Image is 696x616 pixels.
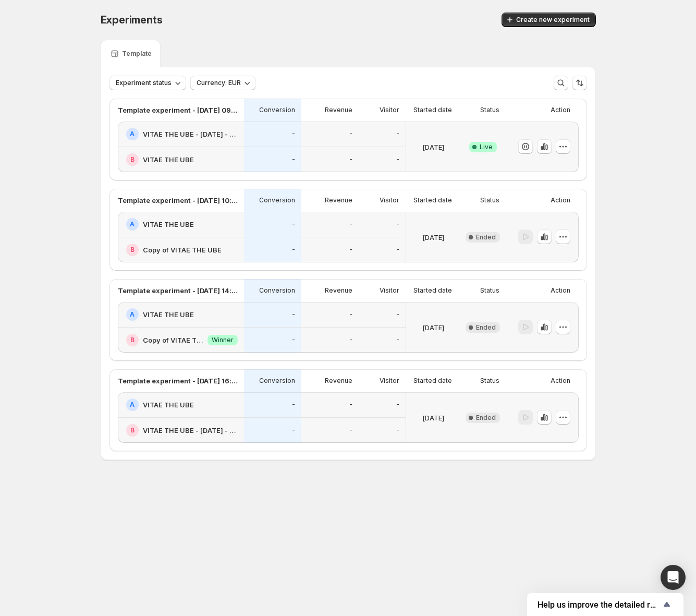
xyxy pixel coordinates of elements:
[476,414,496,422] span: Ended
[422,232,444,243] p: [DATE]
[413,377,452,385] p: Started date
[292,401,295,409] p: -
[292,220,295,228] p: -
[292,155,295,164] p: -
[396,130,399,138] p: -
[396,401,399,409] p: -
[380,196,399,204] p: Visitor
[551,286,570,295] p: Action
[572,76,587,90] button: Sort the results
[551,377,570,385] p: Action
[480,143,493,151] span: Live
[116,79,172,87] span: Experiment status
[349,401,352,409] p: -
[143,309,194,320] h2: VITAE THE UBE
[380,377,399,385] p: Visitor
[130,336,135,344] h2: B
[143,219,194,230] h2: VITAE THE UBE
[413,106,452,114] p: Started date
[325,196,352,204] p: Revenue
[259,377,295,385] p: Conversion
[349,220,352,228] p: -
[551,106,570,114] p: Action
[130,401,135,409] h2: A
[396,310,399,319] p: -
[101,14,163,26] span: Experiments
[118,195,238,206] p: Template experiment - [DATE] 10:47:43
[325,286,352,295] p: Revenue
[349,310,352,319] p: -
[349,246,352,254] p: -
[143,245,222,255] h2: Copy of VITAE THE UBE
[292,310,295,319] p: -
[259,196,295,204] p: Conversion
[259,286,295,295] p: Conversion
[190,76,255,90] button: Currency: EUR
[396,155,399,164] p: -
[538,600,661,610] span: Help us improve the detailed report for A/B campaigns
[476,233,496,241] span: Ended
[143,400,194,410] h2: VITAE THE UBE
[538,598,673,611] button: Show survey - Help us improve the detailed report for A/B campaigns
[480,377,499,385] p: Status
[122,50,152,58] p: Template
[396,426,399,434] p: -
[143,129,238,139] h2: VITAE THE UBE - [DATE] - Version B
[118,105,238,115] p: Template experiment - [DATE] 09:18:19
[380,286,399,295] p: Visitor
[292,426,295,434] p: -
[502,13,596,27] button: Create new experiment
[130,246,135,254] h2: B
[396,336,399,344] p: -
[292,130,295,138] p: -
[143,335,203,345] h2: Copy of VITAE THE UBE
[413,196,452,204] p: Started date
[349,426,352,434] p: -
[292,336,295,344] p: -
[349,336,352,344] p: -
[661,565,686,590] div: Open Intercom Messenger
[259,106,295,114] p: Conversion
[118,376,238,386] p: Template experiment - [DATE] 16:05:24
[480,106,499,114] p: Status
[480,286,499,295] p: Status
[380,106,399,114] p: Visitor
[143,425,238,436] h2: VITAE THE UBE - [DATE] - Version B
[422,142,444,152] p: [DATE]
[413,286,452,295] p: Started date
[130,426,135,434] h2: B
[130,220,135,228] h2: A
[325,106,352,114] p: Revenue
[480,196,499,204] p: Status
[422,413,444,423] p: [DATE]
[325,377,352,385] p: Revenue
[396,220,399,228] p: -
[118,285,238,296] p: Template experiment - [DATE] 14:14:21
[396,246,399,254] p: -
[476,323,496,332] span: Ended
[551,196,570,204] p: Action
[109,76,186,90] button: Experiment status
[516,16,590,24] span: Create new experiment
[422,322,444,333] p: [DATE]
[143,154,194,165] h2: VITAE THE UBE
[212,336,234,344] span: Winner
[130,310,135,319] h2: A
[130,155,135,164] h2: B
[197,79,241,87] span: Currency: EUR
[349,155,352,164] p: -
[130,130,135,138] h2: A
[349,130,352,138] p: -
[292,246,295,254] p: -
